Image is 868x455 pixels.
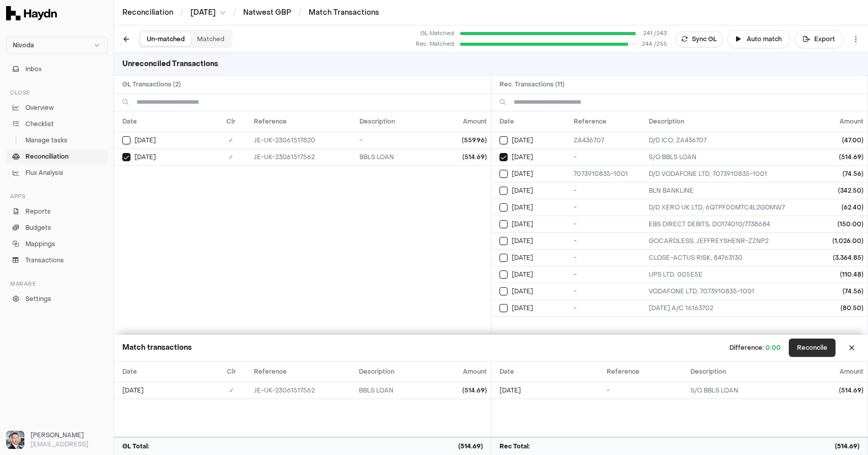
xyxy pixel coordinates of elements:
th: Reference [603,361,686,382]
td: - [570,249,645,266]
th: Clr [213,111,250,132]
button: [DATE] [190,8,226,18]
button: Select reconciliation transaction 26126 [499,237,508,245]
span: [DATE] [512,136,533,144]
span: / [178,7,185,17]
td: (514.69) [798,382,867,399]
th: Reference [570,111,645,132]
nav: breadcrumb [122,8,379,18]
td: - [570,148,645,165]
div: Close [6,84,108,101]
button: Matched [191,33,230,46]
a: Checklist [6,117,108,131]
span: [DATE] [512,170,533,178]
td: (514.69) [429,382,491,399]
td: S/O BBLS LOAN [645,148,818,165]
td: JE-UK-23061517562 [250,382,355,399]
td: (80.50) [819,299,867,316]
button: Inbox [6,62,108,76]
th: Description [645,111,818,132]
img: Ole Heine [6,431,24,449]
a: Reports [6,204,108,219]
th: Clr [213,361,250,382]
a: Match Transactions [309,8,379,18]
button: Select reconciliation transaction 26136 [499,254,508,262]
span: Mappings [25,239,55,249]
span: [DATE] [512,287,533,295]
td: - [570,299,645,316]
a: Natwest GBP [243,8,291,17]
span: [DATE] [499,386,521,395]
a: Reconciliation [122,8,173,18]
td: (110.48) [819,266,867,283]
td: - [570,199,645,216]
span: [DATE] [512,187,533,195]
div: Difference: [729,343,781,352]
span: Manage tasks [25,136,68,145]
h3: Match transactions [122,343,192,353]
td: (74.56) [819,165,867,182]
td: 04JUL A/C 16163702 [645,299,818,316]
div: Apps [6,188,108,204]
button: Select reconciliation transaction 25960 [499,170,508,178]
span: [DATE] [512,237,533,245]
button: Select reconciliation transaction 26174 [499,304,508,312]
h3: Unreconciled Transactions [114,53,226,75]
td: (3,364.85) [819,249,867,266]
span: / [231,7,238,17]
span: [DATE] [135,136,156,144]
th: Amount [798,361,867,382]
span: [DATE] [135,153,156,161]
button: Select reconciliation transaction 25944 [499,136,508,144]
a: Transactions [6,253,108,267]
span: [DATE] [512,270,533,279]
td: (514.69) [819,148,867,165]
td: ✓ [213,382,250,399]
button: Select reconciliation transaction 26102 [499,220,508,228]
button: Reconcile [789,339,836,357]
td: JE-UK-23061517820 [250,132,355,148]
th: Date [114,111,213,132]
td: ✓ [213,148,250,165]
th: Description [355,361,429,382]
span: Inbox [25,65,42,74]
h3: [PERSON_NAME] [30,431,108,440]
button: Select reconciliation transaction 25940 [499,153,508,161]
span: (514.69) [835,442,859,451]
th: Amount [819,111,867,132]
a: Flux Analysis [6,166,108,180]
span: [DATE] [512,153,533,161]
th: Description [355,111,429,132]
td: D/D XERO UK LTD, 6QTPF00MTC4L2GDMW7 [645,199,818,216]
span: (514.69) [458,442,483,451]
td: (342.50) [819,182,867,199]
td: - [355,132,429,148]
h2: GL Transactions ( 2 ) [114,76,491,93]
td: BBLS LOAN [355,148,429,165]
span: Transactions [25,256,64,265]
td: VODAFONE LTD, 7073910835-1001 [645,283,818,299]
th: Date [491,361,603,382]
button: Un-matched [141,33,191,46]
td: GOCARDLESS, JEFFREYSHENR-ZZNP2 [645,232,818,249]
button: Select GL transaction 101241053 [122,136,130,144]
td: - [603,382,686,399]
button: Select reconciliation transaction 26056 [499,203,508,211]
button: Select GL transaction 7687730 [122,153,130,161]
td: (74.56) [819,283,867,299]
div: Manage [6,276,108,292]
td: - [570,283,645,299]
td: BLN BANKLINE [645,182,818,199]
span: GL Total: [122,442,149,451]
td: ✓ [213,132,250,148]
button: Sync GL [675,31,723,47]
img: Haydn Logo [6,6,57,20]
td: (1,026.00) [819,232,867,249]
a: Natwest GBP [243,8,291,18]
td: JE-UK-23061517562 [250,148,355,165]
td: (514.69) [429,148,490,165]
span: GL Matched [413,29,454,38]
button: Select reconciliation transaction 26150 [499,270,508,279]
span: Checklist [25,119,54,129]
td: EBS DIRECT DEBITS, DO174010/7738684 [645,216,818,232]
